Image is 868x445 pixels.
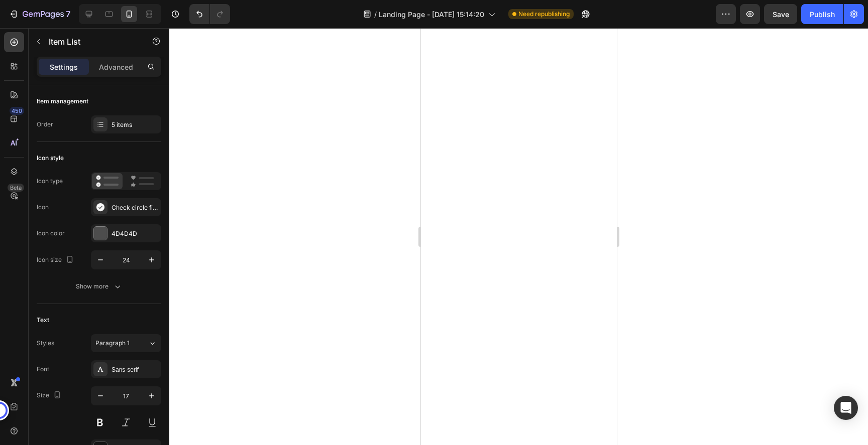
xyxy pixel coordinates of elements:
[37,316,49,325] div: Text
[50,62,78,72] p: Settings
[801,4,843,24] button: Publish
[37,154,64,163] div: Icon style
[4,4,75,24] button: 7
[37,365,49,374] div: Font
[764,4,797,24] button: Save
[518,10,570,19] span: Need republishing
[37,203,49,212] div: Icon
[99,62,133,72] p: Advanced
[112,203,159,212] div: Check circle filled
[37,97,88,106] div: Item management
[37,277,161,295] button: Show more
[66,8,70,20] p: 7
[8,184,24,192] div: Beta
[834,396,858,420] div: Open Intercom Messenger
[37,177,63,186] div: Icon type
[112,229,159,238] div: 4D4D4D
[37,389,63,402] div: Size
[112,120,159,129] div: 5 items
[374,9,377,20] span: /
[112,365,159,374] div: Sans-serif
[76,281,123,291] div: Show more
[379,9,484,20] span: Landing Page - [DATE] 15:14:20
[37,120,53,129] div: Order
[810,9,835,20] div: Publish
[91,334,161,352] button: Paragraph 1
[10,107,24,115] div: 450
[49,36,134,48] p: Item List
[37,229,65,238] div: Icon color
[421,28,617,445] iframe: Design area
[37,339,54,348] div: Styles
[95,339,130,348] span: Paragraph 1
[37,253,76,267] div: Icon size
[773,10,789,19] span: Save
[189,4,230,24] div: Undo/Redo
